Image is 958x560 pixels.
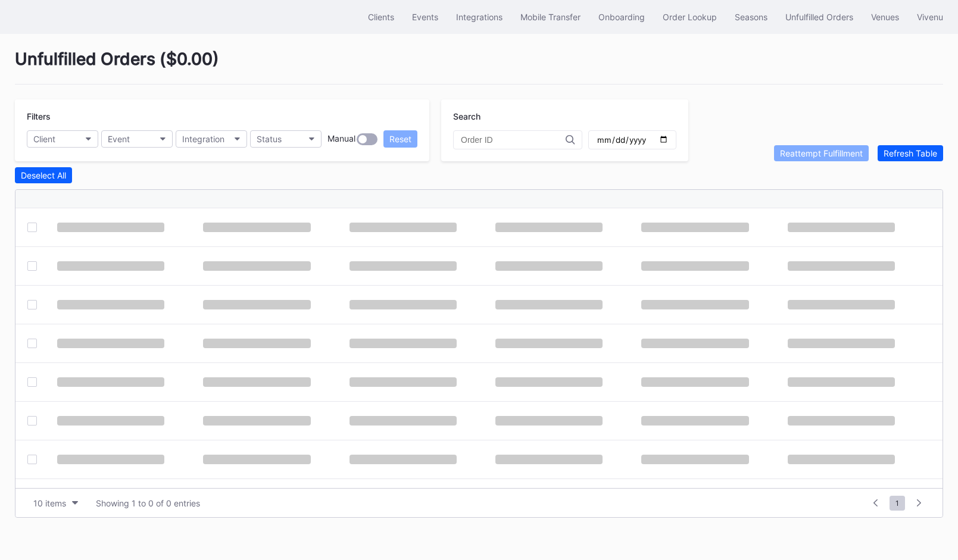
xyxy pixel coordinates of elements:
[21,170,66,180] div: Deselect All
[368,12,394,22] div: Clients
[403,6,447,28] button: Events
[461,135,566,145] input: Order ID
[27,111,417,121] div: Filters
[890,496,905,511] span: 1
[735,12,767,22] div: Seasons
[871,12,899,22] div: Venues
[862,6,908,28] button: Venues
[878,145,943,161] button: Refresh Table
[108,134,130,144] div: Event
[96,498,200,508] div: Showing 1 to 0 of 0 entries
[520,12,581,22] div: Mobile Transfer
[327,133,355,145] div: Manual
[589,6,654,28] button: Onboarding
[389,134,411,144] div: Reset
[598,12,645,22] div: Onboarding
[780,148,863,158] div: Reattempt Fulfillment
[33,498,66,508] div: 10 items
[412,12,438,22] div: Events
[447,6,511,28] button: Integrations
[27,130,98,148] button: Client
[383,130,417,148] button: Reset
[511,6,589,28] button: Mobile Transfer
[774,145,869,161] button: Reattempt Fulfillment
[456,12,503,22] div: Integrations
[15,167,72,183] button: Deselect All
[884,148,937,158] div: Refresh Table
[663,12,717,22] div: Order Lookup
[182,134,224,144] div: Integration
[27,495,84,511] button: 10 items
[101,130,173,148] button: Event
[250,130,322,148] button: Status
[654,6,726,28] button: Order Lookup
[776,6,862,28] button: Unfulfilled Orders
[917,12,943,22] div: Vivenu
[785,12,853,22] div: Unfulfilled Orders
[908,6,952,28] button: Vivenu
[33,134,55,144] div: Client
[453,111,676,121] div: Search
[15,49,943,85] div: Unfulfilled Orders ( $0.00 )
[359,6,403,28] button: Clients
[257,134,282,144] div: Status
[176,130,247,148] button: Integration
[726,6,776,28] button: Seasons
